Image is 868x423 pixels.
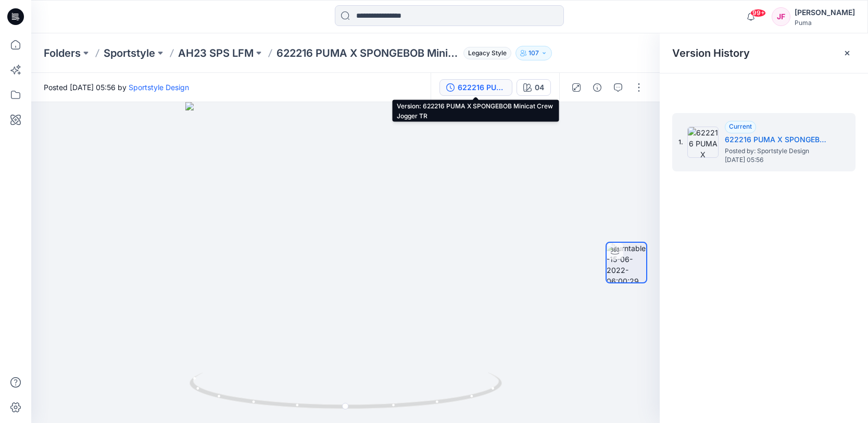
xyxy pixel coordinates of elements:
button: 04 [517,79,551,96]
button: Legacy Style [459,46,511,60]
button: Details [589,79,606,96]
p: 622216 PUMA X SPONGEBOB Minicat Crew Jogger TR [276,46,459,60]
a: Folders [44,46,81,60]
div: 622216 PUMA X SPONGEBOB Minicat Crew Jogger TR [458,82,506,93]
span: Version History [672,47,750,59]
span: 99+ [750,9,766,17]
img: 622216 PUMA X SPONGEBOB Minicat Crew Jogger TR [687,127,719,158]
a: Sportstyle [104,46,155,60]
span: Legacy Style [463,47,511,59]
a: Sportstyle Design [129,83,189,92]
span: [DATE] 05:56 [725,156,829,164]
button: 622216 PUMA X SPONGEBOB Minicat Crew Jogger TR [439,79,512,96]
div: Puma [795,19,855,27]
span: Posted [DATE] 05:56 by [44,82,189,93]
button: Close [843,49,851,57]
div: [PERSON_NAME] [795,6,855,19]
span: 1. [678,138,683,147]
a: AH23 SPS LFM [178,46,254,60]
img: turntable-15-06-2022-06:00:29 [607,243,646,282]
button: 107 [515,46,552,60]
span: Posted by: Sportstyle Design [725,146,829,156]
span: Current [729,122,752,130]
p: 107 [529,47,539,59]
h5: 622216 PUMA X SPONGEBOB Minicat Crew Jogger TR [725,133,829,146]
div: 04 [535,82,544,93]
div: JF [772,7,790,26]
